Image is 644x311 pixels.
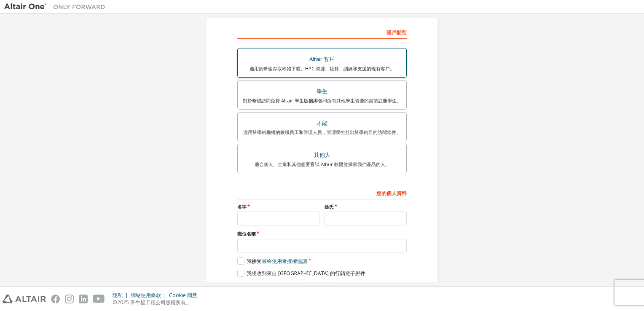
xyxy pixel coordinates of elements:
[93,295,105,303] img: youtube.svg
[243,118,401,129] div: 才能
[113,299,202,306] p: ©
[243,161,401,168] div: 適合個人、企業和其他想要嘗試 Altair 軟體並探索我們產品的人。
[237,204,319,210] label: 名字
[243,54,401,65] div: Altair 客戶
[237,25,407,39] div: 賬戶類型
[243,65,401,72] div: 適用於希望存取軟體下載、HPC 資源、社群、訓練和支援的現有客戶。
[65,295,74,303] img: instagram.svg
[243,149,401,161] div: 其他人
[325,204,407,210] label: 姓氏
[243,129,401,136] div: 適用於學術機構的教職員工和管理人員，管理學生並出於學術目的訪問軟件。
[117,299,191,306] font: 2025 牽牛星工程公司版權所有。
[4,3,110,11] img: 牽牛星一號
[243,86,401,97] div: 學生
[243,97,401,104] div: 對於希望訪問免費 Altair 學生版捆綁包和所有其他學生資源的當前註冊學生。
[237,257,307,265] label: 我接受
[237,282,407,295] div: Read and acccept EULA to continue
[79,295,88,303] img: linkedin.svg
[113,292,131,299] div: 隱私
[262,257,307,265] a: 最終使用者授權協議
[169,292,202,299] div: Cookie 同意
[237,270,365,277] label: 我想收到來自 [GEOGRAPHIC_DATA] 的行銷電子郵件
[131,292,169,299] div: 網站使用條款
[237,231,407,237] label: 職位名稱
[3,295,46,303] img: altair_logo.svg
[51,295,60,303] img: facebook.svg
[237,186,407,199] div: 您的個人資料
